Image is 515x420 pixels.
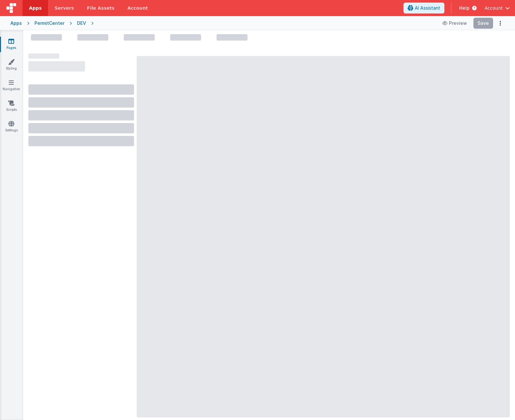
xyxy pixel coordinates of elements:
[54,5,74,11] span: Servers
[29,5,42,11] span: Apps
[496,19,505,28] button: Options
[459,5,470,11] span: Help
[415,5,440,11] span: AI Assistant
[87,5,115,11] span: File Assets
[484,5,510,11] button: Account
[439,18,471,28] button: Preview
[403,3,444,14] button: AI Assistant
[77,20,86,26] div: DEV
[484,5,503,11] span: Account
[473,18,493,29] button: Save
[34,20,64,26] div: PermitCenter
[10,20,22,26] div: Apps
